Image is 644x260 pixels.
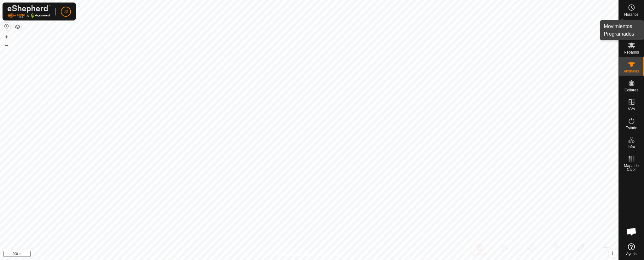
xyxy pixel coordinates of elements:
[624,13,639,16] span: Horarios
[64,8,68,15] span: J2
[14,23,21,31] button: Capas del Mapa
[622,222,641,241] div: Chat abierto
[612,251,613,256] span: i
[624,88,638,92] span: Collares
[621,164,642,171] span: Mapa de Calor
[628,145,635,149] span: Infra
[8,5,50,18] img: Logo Gallagher
[321,252,342,257] a: Contáctenos
[3,33,10,41] button: +
[624,69,639,73] span: Animales
[277,252,313,257] a: Política de Privacidad
[609,250,616,257] button: i
[626,252,637,256] span: Ayuda
[3,23,10,30] button: Restablecer Mapa
[628,107,635,111] span: VVs
[619,241,644,258] a: Ayuda
[3,41,10,49] button: –
[626,32,637,35] span: Alertas
[626,126,637,130] span: Estado
[624,50,639,54] span: Rebaños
